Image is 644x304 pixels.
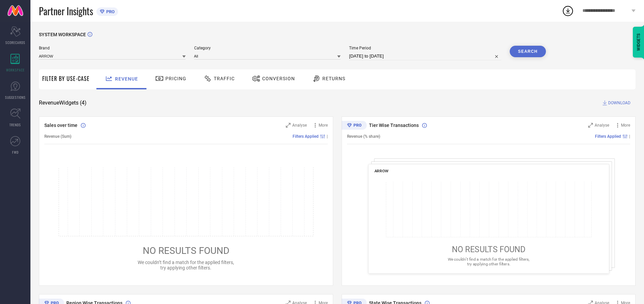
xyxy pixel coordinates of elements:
[629,134,630,139] span: |
[292,123,307,128] span: Analyse
[165,76,186,81] span: Pricing
[452,245,525,254] span: NO RESULTS FOUND
[349,52,501,60] input: Select time period
[138,260,234,270] span: We couldn’t find a match for the applied filters, try applying other filters.
[39,46,186,50] span: Brand
[9,122,21,127] span: TRENDS
[105,9,115,14] span: PRO
[115,76,138,82] span: Revenue
[349,46,501,50] span: Time Period
[327,134,328,139] span: |
[39,100,87,106] span: Revenue Widgets ( 4 )
[369,123,419,128] span: Tier Wise Transactions
[143,245,229,256] span: NO RESULTS FOUND
[608,100,630,106] span: DOWNLOAD
[262,76,295,81] span: Conversion
[562,5,574,17] div: Open download list
[286,123,291,128] svg: Zoom
[347,134,380,139] span: Revenue (% share)
[5,95,26,100] span: SUGGESTIONS
[194,46,341,50] span: Category
[44,134,71,139] span: Revenue (Sum)
[342,121,367,131] div: Premium
[39,32,86,37] span: SYSTEM WORKSPACE
[44,123,77,128] span: Sales over time
[447,257,529,266] span: We couldn’t find a match for the applied filters, try applying other filters.
[588,123,593,128] svg: Zoom
[12,150,19,155] span: FWD
[319,123,328,128] span: More
[5,40,25,45] span: SCORECARDS
[510,46,546,57] button: Search
[595,134,621,139] span: Filters Applied
[374,169,388,173] span: ARROW
[293,134,319,139] span: Filters Applied
[595,123,609,128] span: Analyse
[6,67,25,72] span: WORKSPACE
[39,4,93,18] span: Partner Insights
[214,76,235,81] span: Traffic
[42,74,90,83] span: Filter By Use-Case
[322,76,345,81] span: Returns
[621,123,630,128] span: More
